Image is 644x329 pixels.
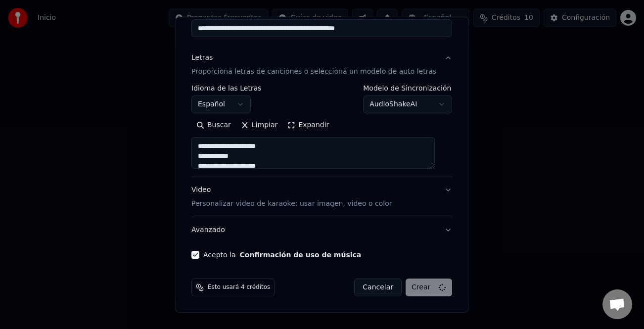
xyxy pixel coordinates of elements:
button: Limpiar [236,117,282,133]
button: Cancelar [355,279,402,296]
p: Proporciona letras de canciones o selecciona un modelo de auto letras [191,67,436,77]
div: Letras [191,53,213,63]
div: Video [191,185,392,209]
p: Personalizar video de karaoke: usar imagen, video o color [191,199,392,209]
label: Idioma de las Letras [191,85,262,92]
label: Modelo de Sincronización [364,85,453,92]
button: Acepto la [240,251,362,258]
label: Acepto la [203,251,361,258]
button: Buscar [191,117,236,133]
span: Esto usará 4 créditos [208,283,270,291]
button: LetrasProporciona letras de canciones o selecciona un modelo de auto letras [191,45,452,85]
button: Expandir [283,117,334,133]
button: VideoPersonalizar video de karaoke: usar imagen, video o color [191,177,452,217]
div: LetrasProporciona letras de canciones o selecciona un modelo de auto letras [191,85,452,177]
button: Avanzado [191,217,452,243]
